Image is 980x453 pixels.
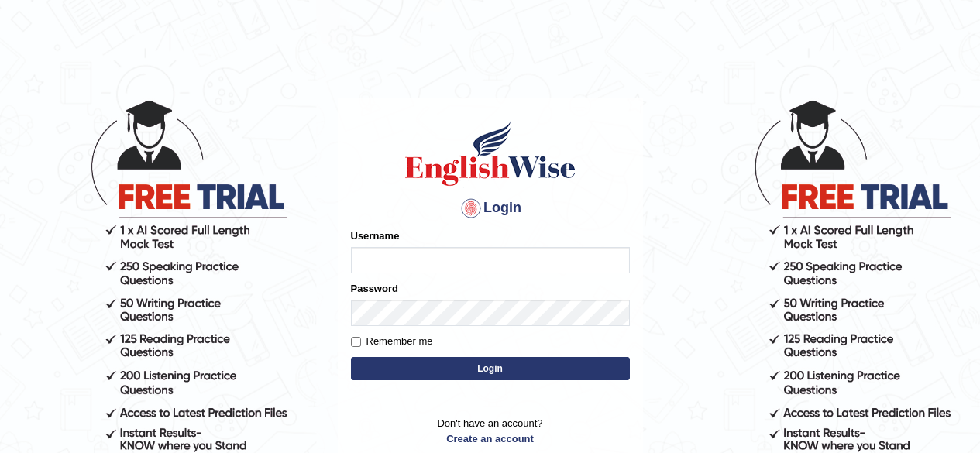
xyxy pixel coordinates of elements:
[351,357,630,380] button: Login
[351,228,400,243] label: Username
[351,334,433,349] label: Remember me
[351,431,630,446] a: Create an account
[402,118,579,188] img: Logo of English Wise sign in for intelligent practice with AI
[351,337,361,347] input: Remember me
[351,281,398,296] label: Password
[351,196,630,221] h4: Login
